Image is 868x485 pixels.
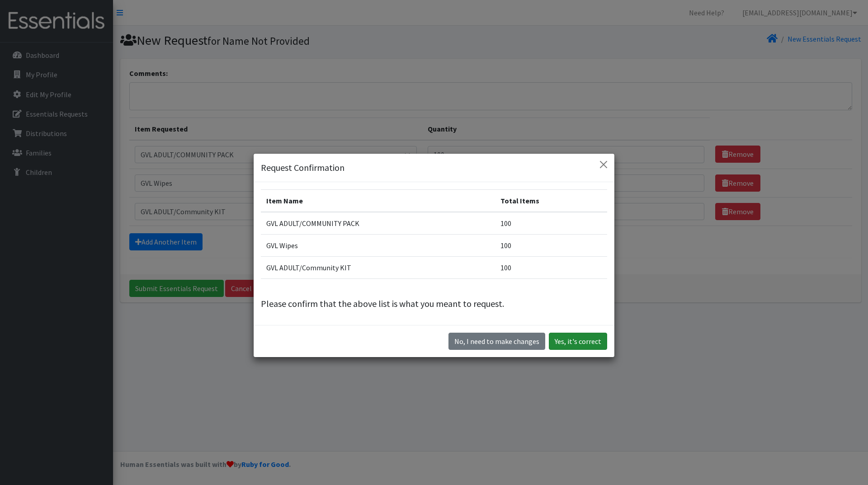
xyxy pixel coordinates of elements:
th: Total Items [495,189,607,212]
td: 100 [495,234,607,256]
h5: Request Confirmation [261,161,344,174]
td: GVL ADULT/Community KIT [261,256,495,278]
th: Item Name [261,189,495,212]
button: Close [596,157,611,172]
td: GVL Wipes [261,234,495,256]
button: No I need to make changes [448,333,545,350]
td: GVL ADULT/COMMUNITY PACK [261,212,495,235]
p: Please confirm that the above list is what you meant to request. [261,297,607,311]
button: Yes, it's correct [549,333,607,350]
td: 100 [495,212,607,235]
td: 100 [495,256,607,278]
